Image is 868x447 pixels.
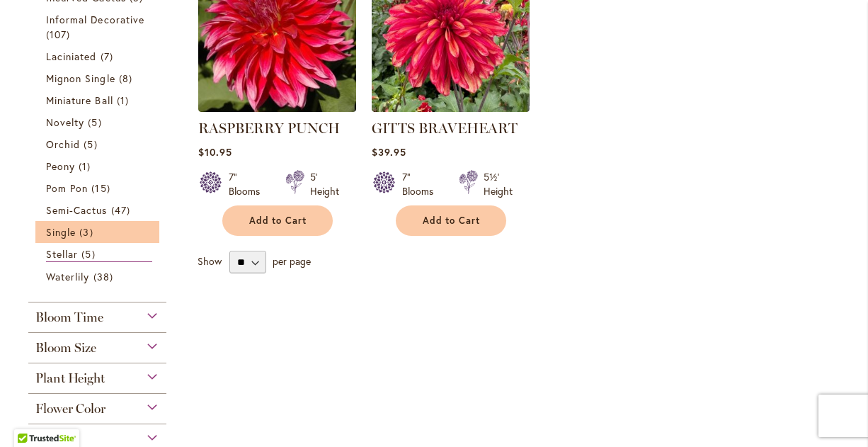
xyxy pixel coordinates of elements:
[119,71,136,86] span: 8
[249,215,307,227] span: Add to Cart
[273,254,311,268] span: per page
[88,115,105,130] span: 5
[46,159,152,174] a: Peony 1
[46,93,152,108] a: Miniature Ball 1
[46,247,152,262] a: Stellar 5
[46,13,144,26] span: Informal Decorative
[423,215,481,227] span: Add to Cart
[198,120,340,137] a: RASPBERRY PUNCH
[84,137,101,152] span: 5
[46,203,152,217] a: Semi-Cactus 47
[46,137,80,151] span: Orchid
[79,225,96,239] span: 3
[46,27,74,42] span: 107
[35,401,105,417] span: Flower Color
[35,370,105,386] span: Plant Height
[372,120,518,137] a: GITTS BRAVEHEART
[46,50,97,63] span: Laciniated
[198,145,232,159] span: $10.95
[91,181,113,196] span: 15
[46,159,75,173] span: Peony
[46,137,152,152] a: Orchid 5
[93,269,117,284] span: 38
[198,254,222,268] span: Show
[46,49,152,64] a: Laciniated 7
[46,269,152,284] a: Waterlily 38
[46,115,152,130] a: Novelty 5
[46,72,115,85] span: Mignon Single
[35,340,96,356] span: Bloom Size
[11,397,50,436] iframe: Launch Accessibility Center
[101,49,117,64] span: 7
[402,170,442,198] div: 7" Blooms
[229,170,268,198] div: 7" Blooms
[111,203,134,217] span: 47
[46,225,76,239] span: Single
[46,115,84,129] span: Novelty
[35,310,103,325] span: Bloom Time
[79,159,94,174] span: 1
[396,205,506,236] button: Add to Cart
[46,181,88,195] span: Pom Pon
[484,170,513,198] div: 5½' Height
[46,71,152,86] a: Mignon Single 8
[46,94,113,107] span: Miniature Ball
[46,225,152,239] a: Single 3
[117,93,132,108] span: 1
[198,101,356,115] a: RASPBERRY PUNCH
[46,270,89,283] span: Waterlily
[46,12,152,42] a: Informal Decorative 107
[81,247,98,261] span: 5
[372,145,406,159] span: $39.95
[372,101,530,115] a: GITTS BRAVEHEART Exclusive
[46,247,78,261] span: Stellar
[310,170,339,198] div: 5' Height
[46,203,108,217] span: Semi-Cactus
[46,181,152,196] a: Pom Pon 15
[222,205,333,236] button: Add to Cart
